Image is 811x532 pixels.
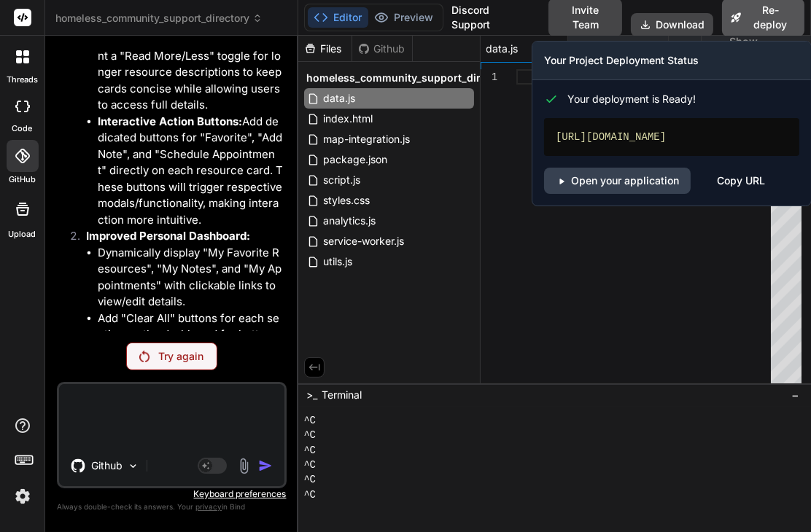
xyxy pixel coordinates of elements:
span: data.js [322,90,357,107]
h3: Your Project Deployment Status [544,53,799,68]
div: 1 [481,69,497,85]
span: ^C [304,472,316,487]
span: ^C [304,458,316,472]
label: code [12,122,33,135]
span: data.js [486,42,519,56]
button: Editor [308,7,368,28]
span: Terminal [322,388,362,402]
span: index.html [322,110,375,128]
div: Copy URL [717,168,765,194]
img: settings [10,484,35,509]
li: Implement a "Read More/Less" toggle for longer resource descriptions to keep cards concise while ... [98,31,284,114]
li: Add dedicated buttons for "Favorite", "Add Note", and "Schedule Appointment" directly on each res... [98,114,284,229]
span: styles.css [322,192,372,209]
strong: Interactive Action Buttons: [98,114,242,128]
span: ^C [304,413,316,428]
span: map-integration.js [322,130,412,148]
span: ^C [304,488,316,502]
label: GitHub [9,173,36,186]
span: privacy [195,502,222,511]
button: Download [631,13,713,36]
span: package.json [322,151,389,168]
img: Retry [139,351,150,362]
span: Your deployment is Ready! [567,92,696,106]
p: Always double-check its answers. Your in Bind [57,500,287,514]
span: >_ [307,388,318,402]
span: service-worker.js [322,232,406,250]
div: [URL][DOMAIN_NAME] [544,118,799,156]
span: utils.js [322,253,354,270]
li: Add "Clear All" buttons for each section on the dashboard for better user control over their save... [98,310,284,360]
img: attachment [236,458,252,474]
label: threads [7,74,38,86]
li: Dynamically display "My Favorite Resources", "My Notes", and "My Appointments" with clickable lin... [98,245,284,310]
img: icon [258,458,273,473]
div: Github [352,42,412,56]
p: Github [91,458,123,473]
p: Try again [158,349,203,364]
p: Keyboard preferences [57,488,287,500]
img: Pick Models [127,460,139,472]
span: homeless_community_support_directory [307,71,513,85]
strong: Improved Personal Dashboard: [86,229,250,243]
div: Files [298,42,352,56]
button: − [788,383,802,407]
span: analytics.js [322,212,378,230]
button: Preview [368,7,440,28]
label: Upload [9,228,36,240]
span: script.js [322,171,362,189]
span: ^C [304,443,316,458]
span: homeless_community_support_directory [55,11,263,26]
span: − [791,388,799,402]
a: Open your application [544,168,691,194]
span: ^C [304,428,316,442]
